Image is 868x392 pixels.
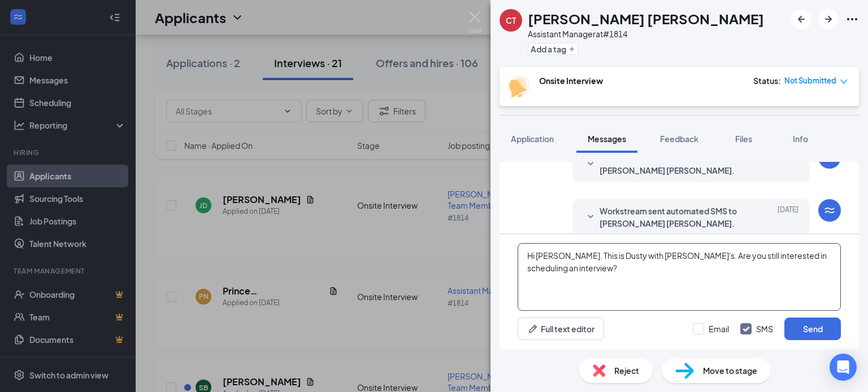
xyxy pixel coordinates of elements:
[614,364,639,377] span: Reject
[584,210,597,224] svg: SmallChevronDown
[822,12,835,26] svg: ArrowRight
[818,9,839,29] button: ArrowRight
[506,15,516,26] div: CT
[584,157,597,171] svg: SmallChevronDown
[735,134,752,144] span: Files
[791,9,811,29] button: ArrowLeftNew
[528,9,764,28] h1: [PERSON_NAME] [PERSON_NAME]
[778,205,798,230] span: [DATE]
[539,76,603,86] b: Onsite Interview
[753,75,781,86] div: Status :
[528,28,764,39] div: Assistant Manager at #1814
[660,134,698,144] span: Feedback
[784,318,841,340] button: Send
[527,323,539,334] svg: Pen
[588,134,626,144] span: Messages
[528,43,578,55] button: PlusAdd a tag
[830,354,857,381] div: Open Intercom Messenger
[600,205,748,230] span: Workstream sent automated SMS to [PERSON_NAME] [PERSON_NAME].
[511,134,554,144] span: Application
[518,243,841,311] textarea: Hi [PERSON_NAME]. This is Dusty with [PERSON_NAME]'s. Are you still interested in scheduling an i...
[845,12,859,26] svg: Ellipses
[793,134,808,144] span: Info
[795,12,808,26] svg: ArrowLeftNew
[600,152,748,177] span: Workstream sent automated email to [PERSON_NAME] [PERSON_NAME].
[568,46,575,52] svg: Plus
[823,204,836,217] svg: WorkstreamLogo
[784,75,836,86] span: Not Submitted
[518,318,604,340] button: Full text editorPen
[778,152,798,177] span: [DATE]
[703,364,757,377] span: Move to stage
[840,78,848,86] span: down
